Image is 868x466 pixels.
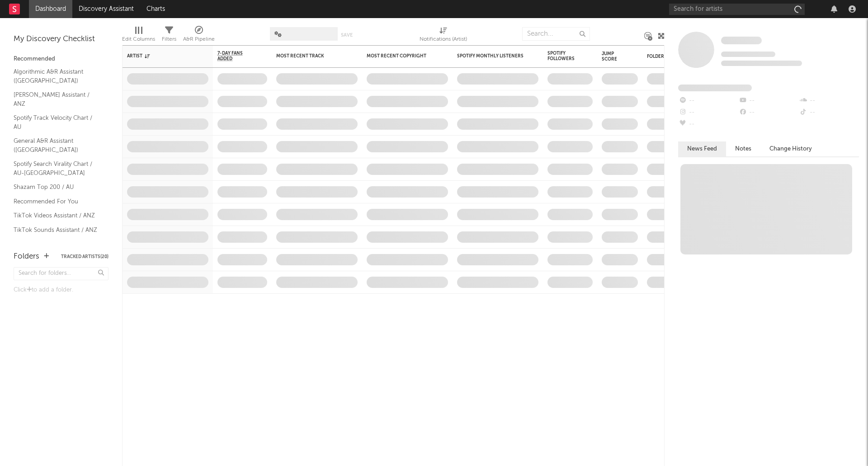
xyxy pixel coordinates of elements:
div: Notifications (Artist) [420,23,467,49]
span: Tracking Since: [DATE] [721,52,775,57]
a: [PERSON_NAME] Assistant / ANZ [14,90,99,108]
div: Edit Columns [122,34,155,45]
div: Recommended [14,54,108,65]
a: TikTok Videos Assistant / ANZ [14,211,99,221]
button: Tracked Artists(20) [61,254,108,259]
button: Save [341,33,353,38]
input: Search for artists [669,4,805,15]
div: -- [678,118,738,130]
div: -- [799,95,859,107]
div: Folders [14,251,39,262]
div: -- [678,107,738,118]
div: My Discovery Checklist [14,34,108,45]
div: -- [738,107,798,118]
div: A&R Pipeline [183,23,215,49]
input: Search... [522,27,590,41]
div: Folders [647,54,715,59]
a: General A&R Assistant ([GEOGRAPHIC_DATA]) [14,136,99,155]
div: Click to add a folder. [14,285,108,296]
div: Artist [127,53,195,59]
div: Notifications (Artist) [420,34,467,45]
button: Change History [760,141,821,156]
div: -- [678,95,738,107]
span: Some Artist [721,37,762,44]
a: Some Artist [721,36,762,45]
a: Shazam Top 200 / AU [14,182,99,192]
a: Recommended For You [14,197,99,207]
div: -- [799,107,859,118]
span: 0 fans last week [721,61,802,66]
span: Fans Added by Platform [678,85,752,91]
div: Most Recent Track [276,53,344,59]
div: Edit Columns [122,23,155,49]
a: Algorithmic A&R Assistant ([GEOGRAPHIC_DATA]) [14,67,99,85]
div: A&R Pipeline [183,34,215,45]
input: Search for folders... [14,267,108,280]
div: Most Recent Copyright [367,53,434,59]
button: Notes [726,141,760,156]
div: Spotify Followers [547,51,579,61]
span: 7-Day Fans Added [217,51,254,61]
div: Spotify Monthly Listeners [457,53,525,59]
div: Filters [162,23,176,49]
a: Spotify Search Virality Chart / AU-[GEOGRAPHIC_DATA] [14,159,99,178]
div: Filters [162,34,176,45]
div: Jump Score [602,51,624,62]
a: Spotify Track Velocity Chart / AU [14,113,99,132]
button: News Feed [678,141,726,156]
div: -- [738,95,798,107]
a: TikTok Sounds Assistant / ANZ [14,225,99,235]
